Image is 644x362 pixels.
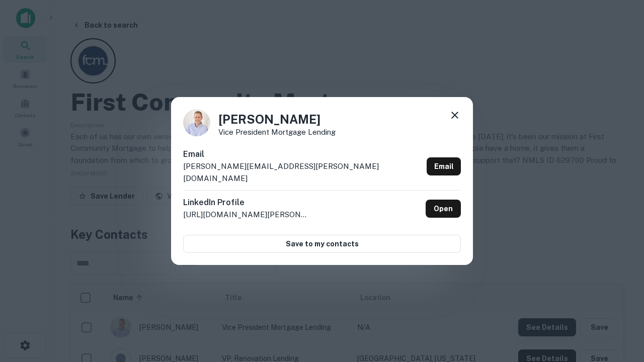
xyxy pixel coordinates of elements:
img: 1520878720083 [183,109,210,136]
button: Save to my contacts [183,235,461,253]
h4: [PERSON_NAME] [218,110,336,128]
iframe: Chat Widget [594,249,644,298]
a: Open [426,200,461,218]
p: [PERSON_NAME][EMAIL_ADDRESS][PERSON_NAME][DOMAIN_NAME] [183,160,423,184]
a: Email [427,157,461,175]
h6: LinkedIn Profile [183,197,309,209]
p: Vice President Mortgage Lending [218,128,336,136]
p: [URL][DOMAIN_NAME][PERSON_NAME] [183,209,309,221]
h6: Email [183,148,423,160]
